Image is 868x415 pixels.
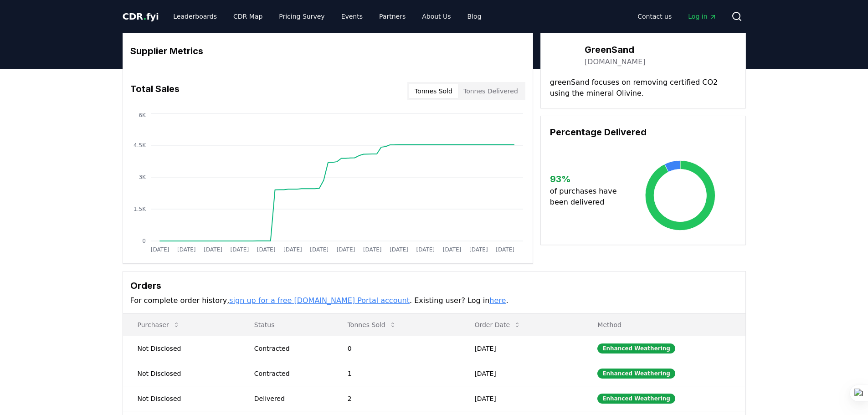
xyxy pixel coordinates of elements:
a: Contact us [630,8,679,25]
tspan: [DATE] [442,246,461,253]
h3: GreenSand [585,43,646,56]
tspan: [DATE] [230,246,249,253]
tspan: [DATE] [363,246,381,253]
tspan: 1.5K [134,206,146,212]
tspan: [DATE] [257,246,275,253]
p: greenSand focuses on removing certified CO2 using the mineral Olivine. [550,77,736,99]
a: sign up for a free [DOMAIN_NAME] Portal account [229,296,410,305]
p: Method [590,320,738,329]
a: CDR Map [226,8,270,25]
tspan: [DATE] [336,246,355,253]
a: here [489,296,506,305]
div: Delivered [254,394,326,403]
nav: Main [630,8,724,25]
tspan: 6K [139,112,146,118]
h3: 93 % [550,172,624,186]
tspan: 4.5K [134,142,146,149]
p: For complete order history, . Existing user? Log in . [130,295,738,306]
div: Enhanced Weathering [597,343,675,354]
h3: Supplier Metrics [130,44,525,58]
td: 1 [333,361,460,386]
a: [DOMAIN_NAME] [585,56,646,67]
a: Log in [681,8,724,25]
tspan: [DATE] [416,246,435,253]
div: Enhanced Weathering [597,394,675,404]
tspan: [DATE] [150,246,169,253]
td: 2 [333,386,460,411]
tspan: [DATE] [204,246,222,253]
a: Leaderboards [166,8,224,25]
a: About Us [415,8,458,25]
tspan: 0 [142,238,146,244]
tspan: [DATE] [310,246,329,253]
button: Tonnes Sold [409,84,458,98]
td: 0 [333,336,460,361]
span: . [143,11,146,22]
tspan: [DATE] [177,246,195,253]
td: [DATE] [460,386,583,411]
td: Not Disclosed [123,386,240,411]
div: Contracted [254,369,326,378]
h3: Orders [130,279,738,292]
a: Partners [372,8,413,25]
nav: Main [166,8,488,25]
tspan: [DATE] [390,246,408,253]
div: Enhanced Weathering [597,369,675,379]
button: Order Date [467,316,528,334]
span: CDR fyi [123,11,159,22]
button: Tonnes Sold [340,316,404,334]
span: Log in [688,12,716,21]
td: Not Disclosed [123,361,240,386]
td: [DATE] [460,336,583,361]
button: Tonnes Delivered [458,84,524,98]
tspan: [DATE] [283,246,302,253]
a: Events [334,8,370,25]
img: GreenSand-logo [550,42,575,68]
tspan: 3K [139,174,146,180]
tspan: [DATE] [469,246,488,253]
p: of purchases have been delivered [550,186,624,208]
p: Status [247,320,326,329]
tspan: [DATE] [496,246,514,253]
a: Blog [460,8,489,25]
h3: Percentage Delivered [550,125,736,139]
button: Purchaser [130,316,187,334]
a: Pricing Survey [272,8,332,25]
h3: Total Sales [130,82,180,100]
a: CDR.fyi [123,10,159,23]
div: Contracted [254,344,326,353]
td: Not Disclosed [123,336,240,361]
td: [DATE] [460,361,583,386]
